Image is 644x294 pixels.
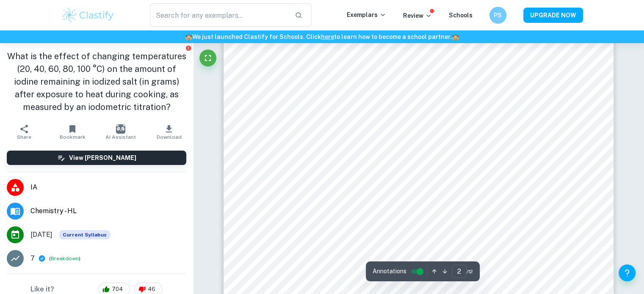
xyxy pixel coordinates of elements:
[69,153,136,162] h6: View [PERSON_NAME]
[150,3,288,27] input: Search for any exemplars...
[489,7,506,24] button: PS
[116,124,125,134] img: AI Assistant
[51,255,79,262] button: Breakdown
[347,10,386,19] p: Exemplars
[157,134,182,140] span: Download
[7,50,186,113] h1: What is the effect of changing temperatures (20, 40, 60, 80, 100 °C) on the amount of iodine rema...
[59,230,110,239] span: Current Syllabus
[185,33,192,40] span: 🏫
[145,120,193,144] button: Download
[373,267,406,276] span: Annotations
[2,32,642,41] h6: We just launched Clastify for Schools. Click to learn how to become a school partner.
[17,134,31,140] span: Share
[452,33,459,40] span: 🏫
[61,7,115,24] img: Clastify logo
[493,11,503,20] h6: PS
[30,206,186,216] span: Chemistry - HL
[107,285,127,294] span: 704
[403,11,432,20] p: Review
[105,134,136,140] span: AI Assistant
[143,285,160,294] span: 46
[97,120,145,144] button: AI Assistant
[60,134,86,140] span: Bookmark
[523,8,583,23] button: UPGRADE NOW
[30,253,35,264] p: 7
[49,255,80,263] span: ( )
[185,45,191,51] button: Report issue
[30,182,186,192] span: IA
[199,49,216,66] button: Fullscreen
[619,264,636,281] button: Help and Feedback
[48,120,97,144] button: Bookmark
[467,268,473,275] span: / 12
[321,33,334,40] a: here
[30,230,53,240] span: [DATE]
[449,12,473,19] a: Schools
[59,230,110,239] div: This exemplar is based on the current syllabus. Feel free to refer to it for inspiration/ideas wh...
[7,151,186,165] button: View [PERSON_NAME]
